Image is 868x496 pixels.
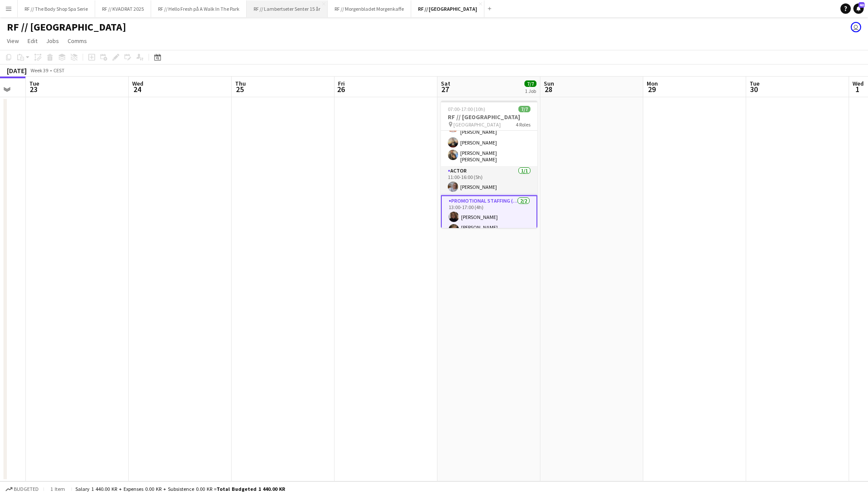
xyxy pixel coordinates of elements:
app-user-avatar: Marit Holvik [851,22,861,32]
span: 24 [131,84,143,94]
span: 7/7 [524,80,536,87]
span: View [7,37,19,45]
span: 7/7 [518,106,530,112]
span: Edit [28,37,37,45]
span: Wed [852,80,864,87]
app-card-role: Actor1/111:00-16:00 (5h)[PERSON_NAME] [441,166,537,195]
span: 30 [748,84,759,94]
span: Total Budgeted 1 440.00 KR [217,486,285,492]
span: 1 item [47,486,68,492]
span: Fri [338,80,345,87]
span: Tue [750,80,759,87]
button: Budgeted [4,484,40,494]
span: Week 39 [28,67,50,74]
span: 28 [542,84,554,94]
span: 23 [28,84,39,94]
span: [GEOGRAPHIC_DATA] [453,121,501,128]
button: RF // The Body Shop Spa Serie [18,0,95,17]
a: Comms [64,35,90,46]
button: RF // Morgenbladet Morgenkaffe [328,0,411,17]
a: Jobs [43,35,62,46]
app-card-role: Promotional Staffing (Sampling Staff)2/213:00-17:00 (4h)[PERSON_NAME][PERSON_NAME] [PERSON_NAME] [441,195,537,241]
span: 29 [645,84,658,94]
span: Comms [68,37,87,45]
div: Salary 1 440.00 KR + Expenses 0.00 KR + Subsistence 0.00 KR = [75,486,285,492]
button: RF // [GEOGRAPHIC_DATA] [411,0,484,17]
span: 26 [337,84,345,94]
span: 1 [851,84,864,94]
button: RF // KVADRAT 2025 [95,0,151,17]
span: Sun [544,80,554,87]
button: RF // Hello Fresh på A Walk In The Park [151,0,247,17]
div: 1 Job [525,88,536,94]
span: 27 [440,84,450,94]
app-card-role: Events (Event Staff)3/310:00-17:00 (7h)[PERSON_NAME] [PERSON_NAME][PERSON_NAME][PERSON_NAME] [PER... [441,107,537,166]
span: Tue [29,80,39,87]
button: RF // Lambertseter Senter 15 år [247,0,328,17]
a: 40 [853,3,864,14]
div: [DATE] [7,66,27,75]
span: Sat [441,80,450,87]
span: 40 [859,2,865,8]
a: View [3,35,22,46]
span: Mon [647,80,658,87]
a: Edit [24,35,41,46]
span: Budgeted [14,486,39,492]
h3: RF // [GEOGRAPHIC_DATA] [441,113,537,121]
span: Jobs [46,37,59,45]
span: 4 Roles [516,121,530,128]
div: CEST [53,67,65,74]
span: 07:00-17:00 (10h) [448,106,485,112]
span: 25 [234,84,246,94]
h1: RF // [GEOGRAPHIC_DATA] [7,21,126,34]
span: Thu [235,80,246,87]
app-job-card: 07:00-17:00 (10h)7/7RF // [GEOGRAPHIC_DATA] [GEOGRAPHIC_DATA]4 Roles[DEMOGRAPHIC_DATA][PERSON_NAM... [441,101,537,228]
span: Wed [132,80,143,87]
